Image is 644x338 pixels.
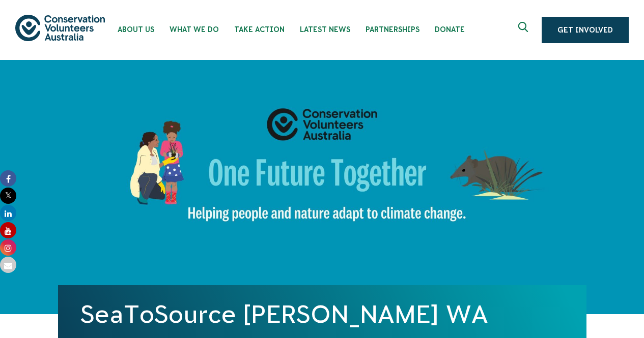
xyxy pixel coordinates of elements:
img: logo.svg [15,15,105,41]
a: Get Involved [542,17,629,43]
span: What We Do [170,25,219,34]
span: Expand search box [518,22,531,38]
span: About Us [118,25,154,34]
span: Take Action [234,25,285,34]
span: Donate [435,25,465,34]
span: Latest News [300,25,350,34]
h1: SeaToSource [PERSON_NAME] WA [80,300,564,328]
button: Expand search box Close search box [512,18,537,42]
span: Partnerships [366,25,419,34]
